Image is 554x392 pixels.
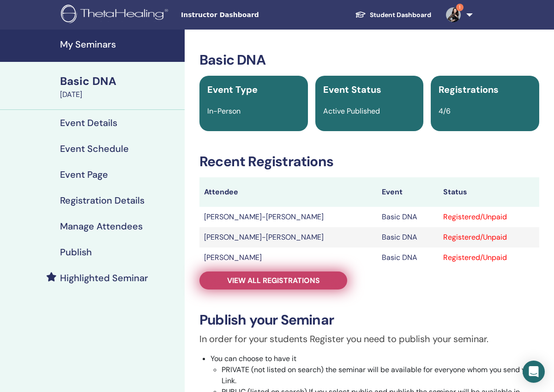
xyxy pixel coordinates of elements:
[199,153,539,170] h3: Recent Registrations
[60,117,117,128] h4: Event Details
[443,232,535,243] div: Registered/Unpaid
[377,247,439,268] td: Basic DNA
[523,361,545,383] div: Open Intercom Messenger
[377,177,439,207] th: Event
[60,73,179,89] div: Basic DNA
[207,106,241,116] span: In-Person
[222,364,539,386] li: PRIVATE (not listed on search) the seminar will be available for everyone whom you send your Link.
[181,10,319,20] span: Instructor Dashboard
[439,84,499,96] span: Registrations
[199,312,539,328] h3: Publish your Seminar
[439,106,451,116] span: 4/6
[60,89,179,100] div: [DATE]
[446,7,461,22] img: default.jpg
[60,143,129,154] h4: Event Schedule
[199,177,377,207] th: Attendee
[199,52,539,68] h3: Basic DNA
[199,271,347,289] a: View all registrations
[443,211,535,223] div: Registered/Unpaid
[60,221,143,232] h4: Manage Attendees
[207,84,258,96] span: Event Type
[54,73,185,100] a: Basic DNA[DATE]
[199,207,377,227] td: [PERSON_NAME]-[PERSON_NAME]
[60,272,148,283] h4: Highlighted Seminar
[199,332,539,346] p: In order for your students Register you need to publish your seminar.
[199,227,377,247] td: [PERSON_NAME]-[PERSON_NAME]
[348,6,439,24] a: Student Dashboard
[227,276,320,285] span: View all registrations
[323,84,381,96] span: Event Status
[443,252,535,263] div: Registered/Unpaid
[355,11,366,18] img: graduation-cap-white.svg
[60,169,108,180] h4: Event Page
[60,39,179,50] h4: My Seminars
[60,195,145,206] h4: Registration Details
[199,247,377,268] td: [PERSON_NAME]
[439,177,539,207] th: Status
[60,247,92,258] h4: Publish
[61,5,171,25] img: logo.png
[456,4,464,11] span: 1
[323,106,380,116] span: Active Published
[377,207,439,227] td: Basic DNA
[377,227,439,247] td: Basic DNA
